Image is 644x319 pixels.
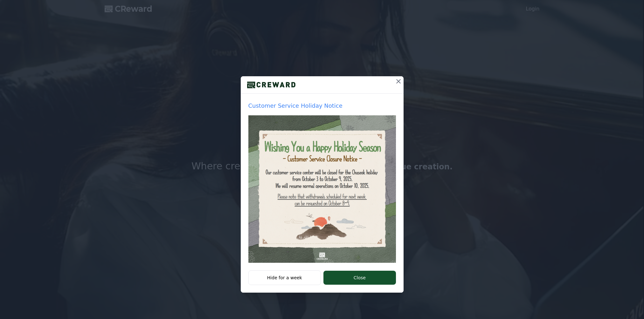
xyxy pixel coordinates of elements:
[248,101,396,110] p: Customer Service Holiday Notice
[248,270,321,285] button: Hide for a week
[248,115,396,263] img: popup thumbnail
[248,101,396,263] a: Customer Service Holiday Notice
[241,80,302,90] img: logo
[323,271,396,285] button: Close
